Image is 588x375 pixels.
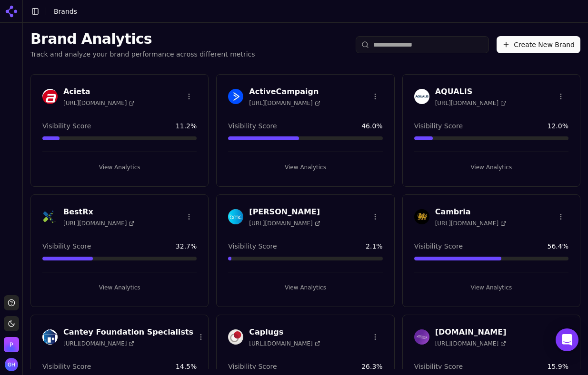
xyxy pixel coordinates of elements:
span: [URL][DOMAIN_NAME] [435,99,506,107]
button: Create New Brand [497,36,580,53]
span: 32.7 % [176,241,197,251]
h3: AQUALIS [435,86,506,97]
button: View Analytics [42,160,197,175]
img: Cantey Foundation Specialists [42,329,58,345]
img: BestRx [42,209,58,224]
span: 26.3 % [361,362,382,371]
h3: BestRx [63,206,134,218]
span: 2.1 % [366,241,383,251]
img: Acieta [42,89,58,104]
span: Visibility Score [42,241,91,251]
h3: ActiveCampaign [249,86,320,97]
img: Cambria [414,209,429,224]
span: Visibility Score [228,121,277,131]
img: ActiveCampaign [228,89,243,104]
span: Visibility Score [228,362,277,371]
span: Brands [54,8,77,15]
h3: Cantey Foundation Specialists [63,327,193,338]
span: Visibility Score [228,241,277,251]
h3: [DOMAIN_NAME] [435,327,507,338]
span: 12.0 % [548,121,568,131]
span: [URL][DOMAIN_NAME] [63,220,134,227]
span: Visibility Score [414,362,463,371]
button: View Analytics [414,280,568,295]
p: Track and analyze your brand performance across different metrics [30,49,255,59]
span: [URL][DOMAIN_NAME] [249,220,320,227]
span: 11.2 % [176,121,197,131]
button: View Analytics [414,160,568,175]
span: [URL][DOMAIN_NAME] [435,340,506,347]
span: Visibility Score [42,121,91,131]
span: Visibility Score [414,121,463,131]
span: [URL][DOMAIN_NAME] [63,340,134,347]
button: Open user button [5,358,18,371]
span: 15.9 % [548,362,568,371]
span: Visibility Score [414,241,463,251]
span: 56.4 % [548,241,568,251]
span: Visibility Score [42,362,91,371]
div: Open Intercom Messenger [556,328,578,351]
span: 46.0 % [361,121,382,131]
img: Cars.com [414,329,429,345]
img: Bishop-McCann [228,209,243,224]
span: [URL][DOMAIN_NAME] [249,340,320,347]
span: [URL][DOMAIN_NAME] [249,99,320,107]
h3: Acieta [63,86,134,97]
img: AQUALIS [414,89,429,104]
h3: Cambria [435,206,506,218]
span: [URL][DOMAIN_NAME] [435,220,506,227]
img: Caplugs [228,329,243,345]
h3: Caplugs [249,327,320,338]
button: View Analytics [228,280,382,295]
span: 14.5 % [176,362,197,371]
button: View Analytics [228,160,382,175]
img: Perrill [4,337,19,352]
h1: Brand Analytics [30,30,255,48]
span: [URL][DOMAIN_NAME] [63,99,134,107]
button: Open organization switcher [4,337,19,352]
button: View Analytics [42,280,197,295]
img: Grace Hallen [5,358,18,371]
h3: [PERSON_NAME] [249,206,320,218]
nav: breadcrumb [54,7,77,16]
